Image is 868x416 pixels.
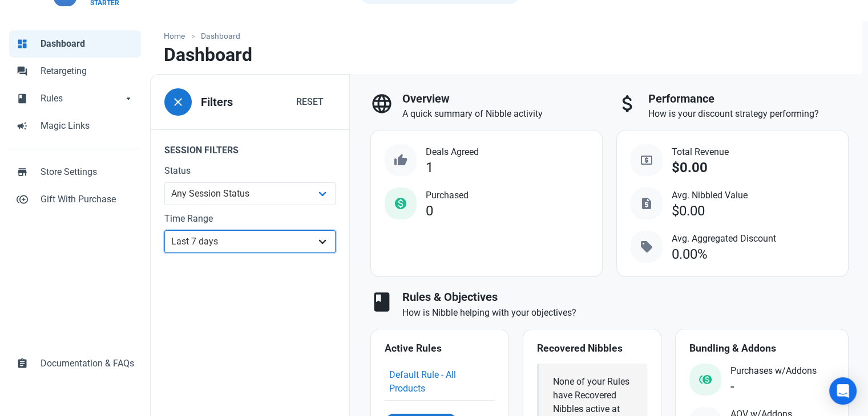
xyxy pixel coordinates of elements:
span: arrow_drop_down [123,92,134,103]
h4: Recovered Nibbles [537,343,647,354]
span: Total Revenue [672,145,729,159]
a: Default Rule - All Products [389,369,456,394]
nav: breadcrumbs [150,21,862,44]
div: $0.00 [672,203,705,219]
span: close [171,95,185,109]
button: close [164,88,192,116]
a: control_point_duplicateGift With Purchase [9,186,141,213]
span: book [370,291,393,313]
img: status_purchased_with_addon.svg [699,373,712,386]
span: local_atm [640,153,653,167]
div: - [730,379,734,394]
span: request_quote [640,197,653,210]
div: 0.00% [672,247,708,262]
span: language [370,92,393,115]
span: forum [17,64,28,76]
p: How is your discount strategy performing? [648,107,849,121]
a: Home [164,30,191,42]
span: sell [640,240,653,254]
h3: Overview [402,92,603,105]
span: Dashboard [41,37,134,51]
h4: Active Rules [385,343,495,354]
span: Gift With Purchase [41,193,134,206]
p: How is Nibble helping with your objectives? [402,306,849,320]
span: Store Settings [41,165,134,179]
div: 1 [426,160,433,176]
span: control_point_duplicate [17,193,28,204]
a: forumRetargeting [9,58,141,85]
span: Retargeting [41,64,134,78]
a: assignmentDocumentation & FAQs [9,350,141,377]
span: Deals Agreed [426,145,479,159]
p: A quick summary of Nibble activity [402,107,603,121]
span: Reset [296,95,324,109]
div: 0 [426,203,433,219]
span: assignment [17,357,28,368]
span: store [17,165,28,177]
div: $0.00 [672,160,708,176]
label: Time Range [164,212,336,226]
button: Reset [284,91,336,113]
span: campaign [17,119,28,130]
span: attach_money [616,92,639,115]
a: campaignMagic Links [9,112,141,140]
a: dashboardDashboard [9,30,141,58]
div: Open Intercom Messenger [829,377,857,405]
span: Documentation & FAQs [41,357,134,370]
h3: Filters [201,96,233,109]
span: Rules [41,92,123,105]
h3: Performance [648,92,849,105]
legend: Session Filters [151,129,349,164]
label: Status [164,164,336,178]
span: Avg. Nibbled Value [672,189,748,202]
span: Purchased [426,189,469,202]
span: Purchases w/Addons [730,364,817,378]
span: Avg. Aggregated Discount [672,232,776,246]
span: Magic Links [41,119,134,133]
a: storeStore Settings [9,158,141,186]
span: thumb_up [394,153,407,167]
span: monetization_on [394,197,407,210]
h3: Rules & Objectives [402,291,849,304]
a: bookRulesarrow_drop_down [9,85,141,112]
h1: Dashboard [164,44,252,65]
span: book [17,92,28,103]
h4: Bundling & Addons [689,343,834,354]
span: dashboard [17,37,28,48]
